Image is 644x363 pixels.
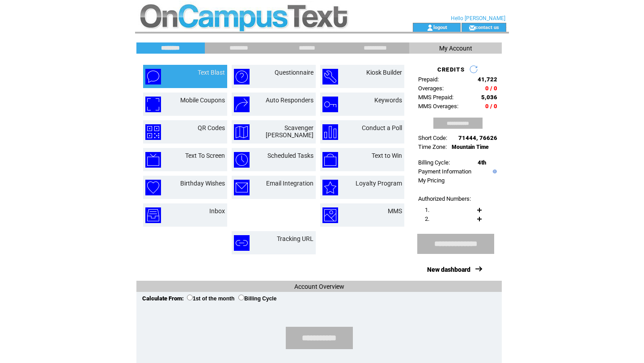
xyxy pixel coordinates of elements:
img: scheduled-tasks.png [234,152,250,168]
input: Billing Cycle [238,295,244,300]
a: Auto Responders [266,97,314,104]
img: account_icon.gif [427,24,433,31]
a: Email Integration [266,180,314,187]
span: 0 / 0 [485,103,497,110]
span: Billing Cycle: [418,159,450,166]
a: Text Blast [198,69,225,76]
a: logout [433,24,447,30]
span: Authorized Numbers: [418,195,471,202]
img: mms.png [322,207,338,223]
a: Kiosk Builder [366,69,402,76]
a: Loyalty Program [356,180,402,187]
span: My Account [439,45,472,52]
span: Calculate From: [142,295,184,302]
span: Mountain Time [452,144,489,150]
label: 1st of the month [187,295,234,302]
span: 0 / 0 [485,85,497,92]
a: Scavenger [PERSON_NAME] [266,124,314,139]
a: Text To Screen [185,152,225,159]
img: kiosk-builder.png [322,69,338,84]
a: New dashboard [427,266,470,273]
a: Inbox [209,207,225,215]
img: loyalty-program.png [322,180,338,195]
a: Mobile Coupons [180,97,225,104]
img: qr-codes.png [145,124,161,140]
img: tracking-url.png [234,235,250,251]
img: mobile-coupons.png [145,97,161,112]
span: Prepaid: [418,76,439,83]
span: 2. [425,215,429,222]
a: Birthday Wishes [180,180,225,187]
img: email-integration.png [234,180,250,195]
span: Hello [PERSON_NAME] [451,15,505,21]
span: Overages: [418,85,444,92]
a: Scheduled Tasks [267,152,314,159]
img: conduct-a-poll.png [322,124,338,140]
span: Account Overview [294,283,344,290]
a: QR Codes [198,124,225,131]
a: Payment Information [418,168,471,175]
a: contact us [475,24,499,30]
img: inbox.png [145,207,161,223]
img: questionnaire.png [234,69,250,84]
a: Questionnaire [275,69,314,76]
a: Keywords [374,97,402,104]
input: 1st of the month [187,295,193,300]
img: auto-responders.png [234,97,250,112]
a: Tracking URL [277,235,314,242]
img: text-to-screen.png [145,152,161,168]
span: Short Code: [418,135,447,141]
span: 4th [478,159,486,166]
label: Billing Cycle [238,295,276,302]
img: help.gif [491,169,497,173]
a: Text to Win [372,152,402,159]
span: 1. [425,207,429,213]
img: text-to-win.png [322,152,338,168]
span: 5,036 [481,94,497,101]
span: MMS Prepaid: [418,94,453,101]
img: keywords.png [322,97,338,112]
span: CREDITS [437,66,465,73]
img: contact_us_icon.gif [469,24,475,31]
img: birthday-wishes.png [145,180,161,195]
span: MMS Overages: [418,103,458,110]
span: Time Zone: [418,144,447,150]
a: MMS [388,207,402,215]
span: 41,722 [478,76,497,83]
img: scavenger-hunt.png [234,124,250,140]
a: Conduct a Poll [362,124,402,131]
img: text-blast.png [145,69,161,84]
span: 71444, 76626 [458,135,497,141]
a: My Pricing [418,177,445,184]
